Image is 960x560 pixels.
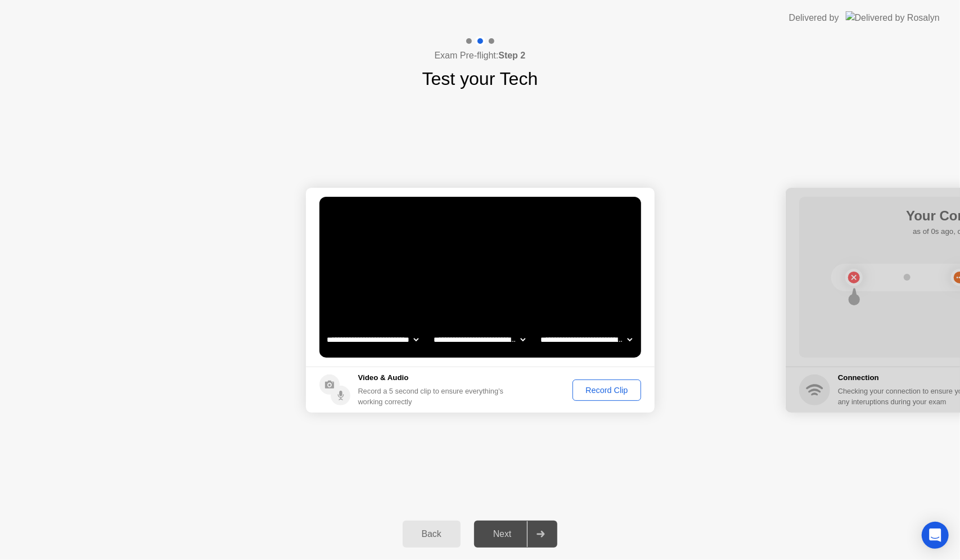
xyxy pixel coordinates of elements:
[477,529,528,539] div: Next
[538,328,634,351] select: Available microphones
[431,328,528,351] select: Available speakers
[498,51,525,60] b: Step 2
[403,521,461,548] button: Back
[789,11,839,25] div: Delivered by
[422,65,538,92] h1: Test your Tech
[846,11,940,24] img: Delivered by Rosalyn
[922,522,949,549] div: Open Intercom Messenger
[435,49,526,62] h4: Exam Pre-flight:
[576,386,637,395] div: Record Clip
[573,380,641,401] button: Record Clip
[324,328,421,351] select: Available cameras
[358,372,508,383] h5: Video & Audio
[474,521,558,548] button: Next
[358,386,508,407] div: Record a 5 second clip to ensure everything’s working correctly
[406,529,457,539] div: Back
